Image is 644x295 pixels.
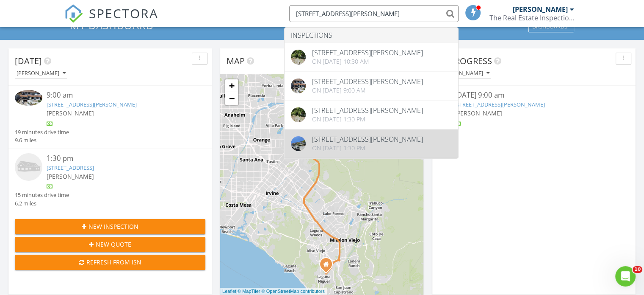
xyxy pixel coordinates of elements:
[489,14,574,22] div: The Real Estate Inspection Company
[47,172,94,180] span: [PERSON_NAME]
[15,55,42,67] span: [DATE]
[326,264,331,269] div: 123 PEARL, LAGUNA NIGUEL California 92677-4819
[15,153,42,181] img: house-placeholder-square-ca63347ab8c70e15b013bc22427d3df0f7f082c62ce06d78aee8ec4e70df452f.jpg
[238,289,260,294] a: © MapTiler
[15,255,205,270] button: Refresh from ISN
[513,5,568,14] div: [PERSON_NAME]
[289,5,459,22] input: Search everything...
[15,153,205,208] a: 1:30 pm [STREET_ADDRESS] [PERSON_NAME] 15 minutes drive time 6.2 miles
[312,87,423,94] div: On [DATE] 9:00 am
[15,136,69,144] div: 9.6 miles
[47,109,94,117] span: [PERSON_NAME]
[225,92,238,105] a: Zoom out
[15,90,42,106] img: 9362770%2Fcover_photos%2FpX1eEzWRG0UUkXD4RsLn%2Fsmall.jpg
[47,101,137,108] a: [STREET_ADDRESS][PERSON_NAME]
[439,55,492,67] span: In Progress
[454,90,613,101] div: [DATE] 9:00 am
[225,79,238,92] a: Zoom in
[312,58,423,65] div: On [DATE] 10:30 am
[439,90,629,128] a: [DATE] 9:00 am [STREET_ADDRESS][PERSON_NAME] [PERSON_NAME]
[64,11,158,29] a: SPECTORA
[633,266,642,273] span: 10
[312,107,423,114] div: [STREET_ADDRESS][PERSON_NAME]
[312,49,423,56] div: [STREET_ADDRESS][PERSON_NAME]
[262,289,325,294] a: © OpenStreetMap contributors
[47,164,94,171] a: [STREET_ADDRESS]
[222,289,236,294] a: Leaflet
[454,109,502,117] span: [PERSON_NAME]
[291,136,306,151] img: 8884032%2Fcover_photos%2FW9TQxhsntzF2Grl6XOMy%2Foriginal.8884032-1750275449774
[15,191,69,199] div: 15 minutes drive time
[291,79,306,93] img: 9362770%2Fcover_photos%2FpX1eEzWRG0UUkXD4RsLn%2Foriginal.jpg
[532,23,570,29] div: Dashboards
[15,237,205,252] button: New Quote
[15,90,205,144] a: 9:00 am [STREET_ADDRESS][PERSON_NAME] [PERSON_NAME] 19 minutes drive time 9.6 miles
[15,68,67,79] button: [PERSON_NAME]
[312,136,423,143] div: [STREET_ADDRESS][PERSON_NAME]
[15,219,205,234] button: New Inspection
[291,107,306,122] img: streetview
[227,55,245,67] span: Map
[454,101,544,108] a: [STREET_ADDRESS][PERSON_NAME]
[17,70,66,76] div: [PERSON_NAME]
[47,153,190,164] div: 1:30 pm
[96,240,131,249] span: New Quote
[291,50,306,65] img: streetview
[615,266,636,287] iframe: Intercom live chat
[312,78,423,85] div: [STREET_ADDRESS][PERSON_NAME]
[88,222,138,231] span: New Inspection
[220,288,327,295] div: |
[312,116,423,123] div: On [DATE] 1:30 pm
[64,4,83,23] img: The Best Home Inspection Software - Spectora
[439,68,491,79] button: [PERSON_NAME]
[15,128,69,136] div: 19 minutes drive time
[15,199,69,208] div: 6.2 miles
[22,258,199,267] div: Refresh from ISN
[47,90,190,101] div: 9:00 am
[440,70,489,76] div: [PERSON_NAME]
[285,28,458,43] li: Inspections
[89,4,158,22] span: SPECTORA
[312,145,423,152] div: On [DATE] 1:30 pm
